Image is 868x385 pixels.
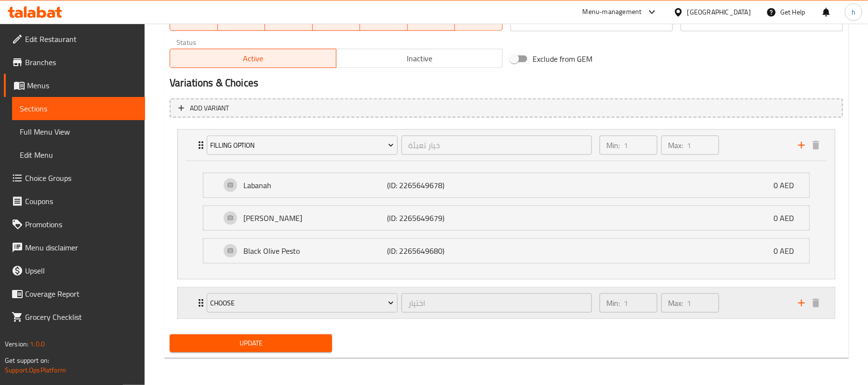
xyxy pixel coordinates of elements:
p: Labanah [243,179,387,191]
span: Promotions [25,219,137,230]
span: Menu disclaimer [25,242,137,253]
a: Menu disclaimer [4,236,145,259]
button: Inactive [336,49,503,68]
span: Menus [27,80,137,91]
button: delete [809,138,823,152]
a: Support.OpsPlatform [5,364,66,376]
a: Sections [12,97,145,120]
p: 0 AED [774,245,801,257]
p: 0 AED [774,212,801,224]
button: Update [170,334,332,352]
span: SA [459,14,499,28]
p: Black Olive Pesto [243,245,387,257]
span: Sections [20,103,137,114]
a: Upsell [4,259,145,282]
p: (ID: 2265649680) [387,245,483,257]
span: Active [174,52,333,66]
p: Min: [606,297,620,309]
p: (ID: 2265649679) [387,212,483,224]
a: Coupons [4,190,145,213]
p: Max: [668,297,683,309]
span: Coverage Report [25,288,137,300]
p: [PERSON_NAME] [243,212,387,224]
a: Edit Menu [12,143,145,166]
p: (ID: 2265649678) [387,179,483,191]
span: Branches [25,56,137,68]
p: Max: [668,139,683,151]
div: Expand [203,239,809,263]
span: WE [317,14,357,28]
a: Choice Groups [4,166,145,190]
span: Inactive [340,52,499,66]
li: Expand [170,283,843,323]
span: Full Menu View [20,126,137,137]
span: Choice Groups [25,172,137,184]
span: Choose [211,297,394,309]
div: Expand [178,130,835,161]
a: Promotions [4,213,145,236]
div: [GEOGRAPHIC_DATA] [687,7,751,17]
div: Expand [178,288,835,318]
a: Menus [4,74,145,97]
a: Edit Restaurant [4,27,145,51]
span: Filling option [211,139,394,151]
span: Upsell [25,265,137,276]
button: Add variant [170,98,843,118]
span: Grocery Checklist [25,311,137,323]
span: 1.0.0 [30,338,45,350]
span: TU [269,14,309,28]
span: Coupons [25,195,137,207]
a: Full Menu View [12,120,145,143]
span: TH [364,14,404,28]
span: Edit Menu [20,149,137,161]
li: ExpandExpandExpandExpand [170,125,843,283]
button: add [794,296,809,310]
button: add [794,138,809,152]
span: Edit Restaurant [25,33,137,45]
a: Branches [4,51,145,74]
a: Coverage Report [4,282,145,305]
button: delete [809,296,823,310]
span: SU [174,14,214,28]
h2: Variations & Choices [170,76,843,90]
div: Menu-management [583,6,642,18]
button: Choose [207,293,398,313]
span: FR [412,14,452,28]
span: Update [177,337,324,349]
span: Get support on: [5,354,49,367]
div: Expand [203,206,809,230]
span: MO [222,14,262,28]
p: 0 AED [774,179,801,191]
span: h [852,7,855,17]
span: Version: [5,338,28,350]
div: Expand [203,173,809,197]
button: Active [170,49,336,68]
p: Min: [606,139,620,151]
span: Exclude from GEM [533,53,593,65]
span: Add variant [190,102,229,114]
button: Filling option [207,136,398,155]
a: Grocery Checklist [4,305,145,329]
